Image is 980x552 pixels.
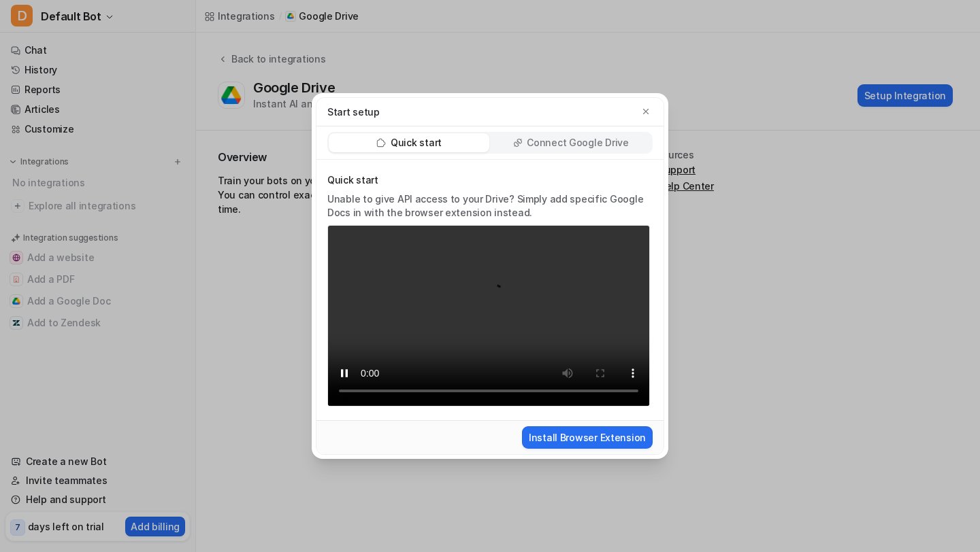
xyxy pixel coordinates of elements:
p: Quick start [391,136,442,150]
button: Install Browser Extension [522,426,653,449]
p: Start setup [327,105,380,119]
p: Connect Google Drive [527,136,628,150]
p: Quick start [327,173,650,187]
video: Your browser does not support the video tag. [327,225,650,407]
p: Unable to give API access to your Drive? Simply add specific Google Docs in with the browser exte... [327,192,650,220]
